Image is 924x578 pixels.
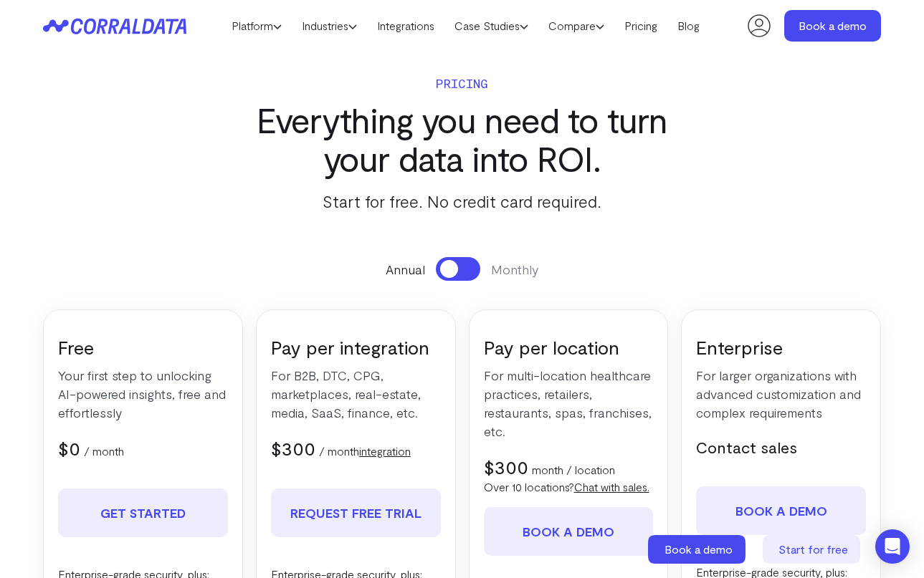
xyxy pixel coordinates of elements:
h5: Contact sales [696,436,866,458]
a: Blog [667,15,710,37]
p: / month [84,443,124,460]
span: Book a demo [665,542,733,556]
p: Start for free. No credit card required. [229,188,695,214]
a: Book a demo [784,10,881,42]
a: Compare [538,15,614,37]
p: month / location [532,461,615,478]
p: Pricing [229,73,695,93]
p: For multi-location healthcare practices, retailers, restaurants, spas, franchises, etc. [484,366,654,440]
a: Platform [222,15,292,37]
a: Chat with sales. [574,480,649,493]
h3: Enterprise [696,335,866,359]
h3: Everything you need to turn your data into ROI. [229,100,695,178]
a: Book a demo [696,486,866,535]
a: Get Started [58,488,228,537]
span: Monthly [491,260,538,279]
a: Case Studies [444,15,538,37]
a: REQUEST FREE TRIAL [271,488,441,537]
span: Annual [386,260,425,279]
p: / month [319,443,411,460]
p: For B2B, DTC, CPG, marketplaces, real-estate, media, SaaS, finance, etc. [271,366,441,422]
a: Integrations [367,15,444,37]
p: Over 10 locations? [484,478,654,496]
a: integration [359,444,411,458]
a: Pricing [614,15,667,37]
h3: Pay per integration [271,335,441,359]
span: $300 [484,456,528,478]
h3: Free [58,335,228,359]
span: $300 [271,437,315,459]
p: For larger organizations with advanced customization and complex requirements [696,366,866,422]
a: Book a demo [648,535,748,564]
p: Your first step to unlocking AI-powered insights, free and effortlessly [58,366,228,422]
a: Start for free [763,535,863,564]
span: Start for free [778,542,848,556]
h3: Pay per location [484,335,654,359]
a: Industries [292,15,367,37]
a: Book a demo [484,507,654,556]
div: Open Intercom Messenger [875,529,910,564]
span: $0 [58,437,80,459]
